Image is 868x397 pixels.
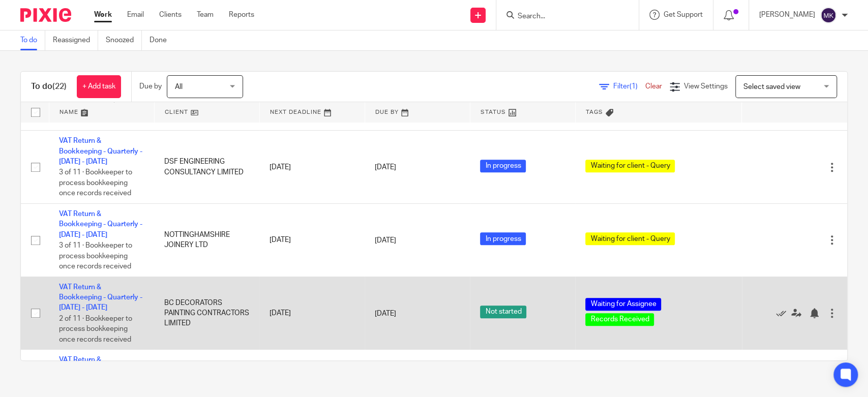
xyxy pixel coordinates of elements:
[259,277,365,350] td: [DATE]
[613,83,645,90] span: Filter
[517,12,608,21] input: Search
[229,10,254,20] a: Reports
[31,81,67,92] h1: To do
[59,356,142,384] a: VAT Return & Bookkeeping - Quarterly - [DATE] - [DATE]
[585,313,654,326] span: Records Received
[59,284,142,312] a: VAT Return & Bookkeeping - Quarterly - [DATE] - [DATE]
[585,160,675,172] span: Waiting for client - Query
[59,169,132,197] span: 3 of 11 · Bookkeeper to process bookkeeping once records received
[197,10,214,20] a: Team
[53,30,98,50] a: Reassigned
[59,210,142,238] a: VAT Return & Bookkeeping - Quarterly - [DATE] - [DATE]
[585,298,661,311] span: Waiting for Assignee
[159,10,182,20] a: Clients
[77,75,121,98] a: + Add task
[664,11,703,18] span: Get Support
[480,160,526,172] span: In progress
[154,131,259,204] td: DSF ENGINEERING CONSULTANCY LIMITED
[106,30,142,50] a: Snoozed
[684,83,728,90] span: View Settings
[759,10,815,20] p: [PERSON_NAME]
[586,109,603,115] span: Tags
[20,30,45,50] a: To do
[59,315,132,343] span: 2 of 11 · Bookkeeper to process bookkeeping once records received
[154,277,259,350] td: BC DECORATORS PAINTING CONTRACTORS LIMITED
[149,30,174,50] a: Done
[776,308,791,318] a: Mark as done
[259,204,365,277] td: [DATE]
[139,81,162,91] p: Due by
[20,8,71,22] img: Pixie
[59,241,132,269] span: 3 of 11 · Bookkeeper to process bookkeeping once records received
[154,204,259,277] td: NOTTINGHAMSHIRE JOINERY LTD
[585,232,675,245] span: Waiting for client - Query
[480,232,526,245] span: In progress
[820,7,836,23] img: svg%3E
[743,83,800,90] span: Select saved view
[375,310,396,317] span: [DATE]
[94,10,112,20] a: Work
[175,83,183,90] span: All
[630,83,638,90] span: (1)
[480,306,526,318] span: Not started
[127,10,144,20] a: Email
[375,236,396,243] span: [DATE]
[52,82,67,90] span: (22)
[375,164,396,171] span: [DATE]
[259,131,365,204] td: [DATE]
[645,83,662,90] a: Clear
[59,137,142,165] a: VAT Return & Bookkeeping - Quarterly - [DATE] - [DATE]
